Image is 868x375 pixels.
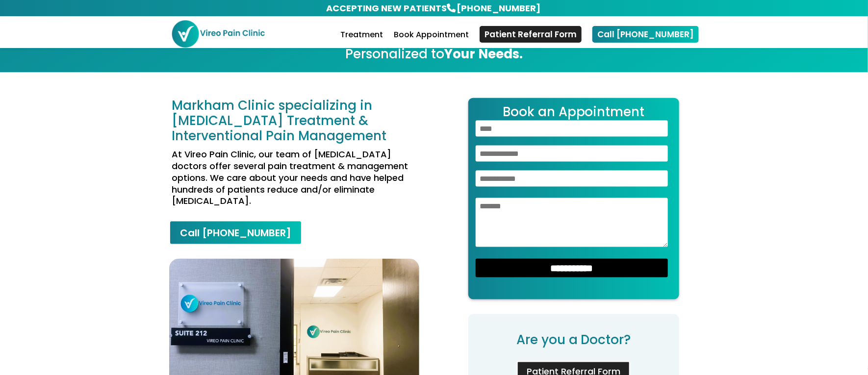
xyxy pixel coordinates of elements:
h2: Personalized to [172,46,696,68]
p: At Vireo Pain Clinic, our team of [MEDICAL_DATA] doctors offer several pain treatment & managemen... [172,149,417,207]
form: Contact form [468,98,679,300]
a: Treatment [340,31,383,48]
a: Patient Referral Form [480,26,582,43]
a: Book Appointment [394,31,469,48]
h2: Markham Clinic specializing in [MEDICAL_DATA] Treatment & Interventional Pain Management [172,98,417,149]
a: Call [PHONE_NUMBER] [592,26,699,43]
a: Call [PHONE_NUMBER] [169,221,302,245]
h2: Book an Appointment [476,105,672,121]
strong: Your Needs. [444,45,523,63]
h2: Are you a Doctor? [488,334,660,351]
img: Vireo Pain Clinic [171,20,265,48]
a: [PHONE_NUMBER] [456,1,542,15]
